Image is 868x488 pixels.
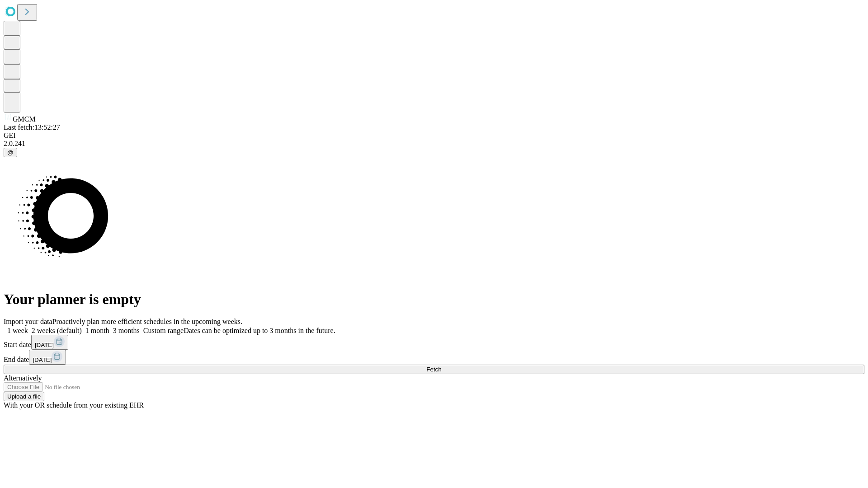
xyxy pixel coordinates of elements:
[85,327,109,334] span: 1 month
[4,123,60,131] span: Last fetch: 13:52:27
[4,140,864,148] div: 2.0.241
[4,401,144,409] span: With your OR schedule from your existing EHR
[4,374,42,382] span: Alternatively
[4,350,864,365] div: End date
[31,335,68,350] button: [DATE]
[4,291,864,308] h1: Your planner is empty
[32,327,82,334] span: 2 weeks (default)
[4,318,52,325] span: Import your data
[33,357,52,363] span: [DATE]
[426,366,441,373] span: Fetch
[4,148,17,157] button: @
[4,392,44,401] button: Upload a file
[143,327,184,334] span: Custom range
[4,131,864,140] div: GEI
[13,115,36,123] span: GMCM
[7,327,28,334] span: 1 week
[4,365,864,374] button: Fetch
[29,350,66,365] button: [DATE]
[7,149,14,156] span: @
[35,342,54,348] span: [DATE]
[184,327,335,334] span: Dates can be optimized up to 3 months in the future.
[52,318,242,325] span: Proactively plan more efficient schedules in the upcoming weeks.
[113,327,140,334] span: 3 months
[4,335,864,350] div: Start date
